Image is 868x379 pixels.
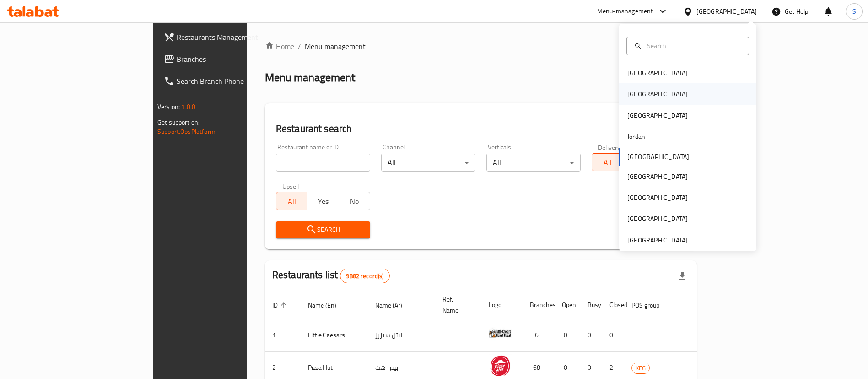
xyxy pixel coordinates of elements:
button: No [339,192,370,210]
h2: Restaurant search [276,122,686,136]
span: ID [272,300,290,311]
td: ليتل سيزرز [368,319,435,352]
span: Version: [157,101,180,113]
th: Logo [481,291,523,319]
a: Branches [156,48,298,70]
th: Closed [602,291,624,319]
td: 0 [580,319,602,352]
span: Restaurants Management [177,32,291,43]
nav: breadcrumb [265,41,697,52]
div: [GEOGRAPHIC_DATA] [627,89,688,99]
img: Pizza Hut [489,354,512,377]
span: Get support on: [157,116,199,128]
th: Open [555,291,580,319]
span: Name (En) [308,300,348,311]
span: S [852,6,856,16]
h2: Menu management [265,70,355,85]
button: All [592,153,623,171]
div: [GEOGRAPHIC_DATA] [627,214,688,224]
a: Support.OpsPlatform [157,126,216,137]
td: 0 [555,319,580,352]
div: Menu-management [597,6,653,17]
td: 0 [602,319,624,352]
div: All [381,154,475,172]
input: Search for restaurant name or ID.. [276,154,370,172]
span: KFG [632,363,649,374]
span: Ref. Name [442,294,470,316]
span: All [280,195,304,208]
td: Little Caesars [301,319,368,352]
span: Name (Ar) [375,300,414,311]
a: Restaurants Management [156,26,298,48]
li: / [298,41,301,52]
input: Search [643,41,743,51]
label: Delivery [598,144,621,150]
span: 1.0.0 [181,101,195,113]
span: Yes [311,195,335,208]
span: Search Branch Phone [177,76,291,87]
span: POS group [631,300,671,311]
td: 6 [523,319,555,352]
span: 9882 record(s) [340,272,389,280]
div: [GEOGRAPHIC_DATA] [627,235,688,245]
div: [GEOGRAPHIC_DATA] [627,171,688,181]
span: Menu management [305,41,366,52]
div: [GEOGRAPHIC_DATA] [627,68,688,78]
div: Jordan [627,132,645,142]
h2: Restaurants list [272,268,390,283]
div: Total records count [340,269,389,283]
div: Export file [671,265,693,287]
th: Branches [523,291,555,319]
button: Yes [307,192,339,210]
img: Little Caesars [489,322,512,345]
th: Busy [580,291,602,319]
div: [GEOGRAPHIC_DATA] [696,6,757,16]
label: Upsell [282,183,299,189]
div: All [486,154,581,172]
span: Branches [177,54,291,65]
a: Search Branch Phone [156,70,298,92]
button: All [276,192,307,210]
span: All [596,156,620,169]
div: [GEOGRAPHIC_DATA] [627,110,688,121]
div: [GEOGRAPHIC_DATA] [627,192,688,203]
span: Search [283,224,363,236]
span: No [343,195,367,208]
button: Search [276,221,370,238]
